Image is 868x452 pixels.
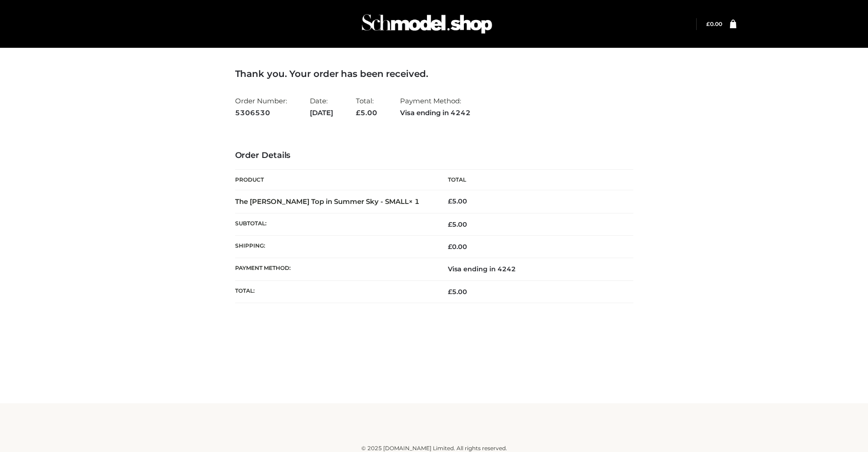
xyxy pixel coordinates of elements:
[448,243,467,251] bdi: 0.00
[448,288,452,296] span: £
[310,107,333,119] strong: [DATE]
[448,243,452,251] span: £
[400,107,471,119] strong: Visa ending in 4242
[310,93,333,121] li: Date:
[706,20,722,27] a: £0.00
[434,258,633,280] td: Visa ending in 4242
[448,220,452,229] span: £
[235,151,633,161] h3: Order Details
[434,170,633,190] th: Total
[235,170,434,190] th: Product
[448,220,467,229] span: 5.00
[448,288,467,296] span: 5.00
[235,68,633,79] h3: Thank you. Your order has been received.
[235,197,420,206] strong: The [PERSON_NAME] Top in Summer Sky - SMALL
[359,6,495,42] img: Schmodel Admin 964
[706,20,710,27] span: £
[235,280,434,303] th: Total:
[448,197,452,205] span: £
[409,197,420,206] strong: × 1
[235,93,287,121] li: Order Number:
[356,108,377,117] span: 5.00
[235,236,434,258] th: Shipping:
[400,93,471,121] li: Payment Method:
[706,20,722,27] bdi: 0.00
[356,93,377,121] li: Total:
[356,108,360,117] span: £
[235,107,287,119] strong: 5306530
[235,258,434,280] th: Payment method:
[448,197,467,205] bdi: 5.00
[235,213,434,235] th: Subtotal:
